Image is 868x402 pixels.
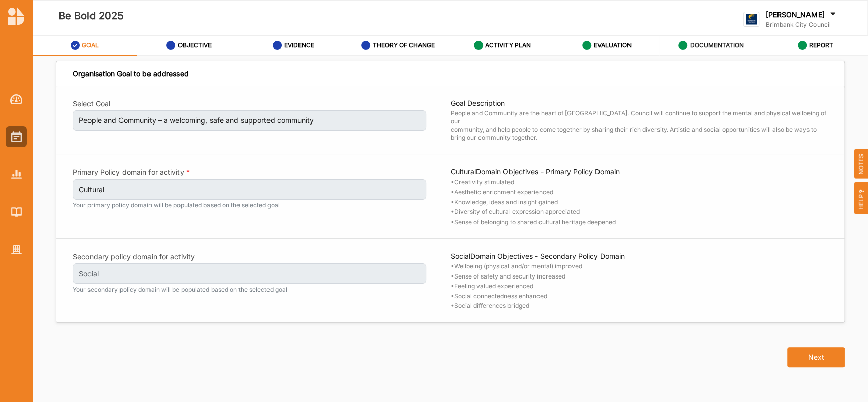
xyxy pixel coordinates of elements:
[787,347,845,367] button: Next
[743,12,759,27] img: logo
[8,7,24,25] img: logo
[11,207,22,216] img: Library
[178,41,212,49] label: OBJECTIVE
[373,41,435,49] label: THEORY OF CHANGE
[6,88,27,110] a: Dashboard
[11,131,22,142] img: Activities
[11,170,22,178] img: Reports
[6,126,27,147] a: Activities
[690,41,744,49] label: DOCUMENTATION
[6,239,27,260] a: Organisation
[766,21,838,29] label: Brimbank City Council
[6,164,27,185] a: Reports
[284,41,314,49] label: EVIDENCE
[11,245,22,254] img: Organisation
[10,94,23,104] img: Dashboard
[766,10,824,19] label: [PERSON_NAME]
[58,8,124,24] label: Be Bold 2025
[809,41,833,49] label: REPORT
[593,41,631,49] label: EVALUATION
[485,41,531,49] label: ACTIVITY PLAN
[6,201,27,223] a: Library
[82,41,99,49] label: GOAL
[73,69,189,78] div: Organisation Goal to be addressed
